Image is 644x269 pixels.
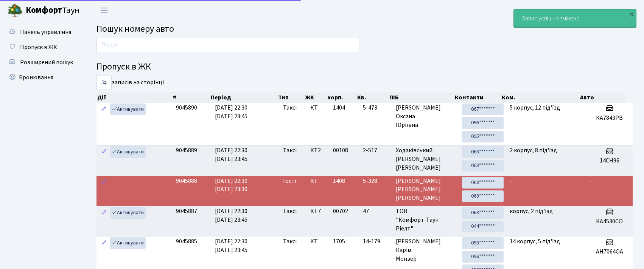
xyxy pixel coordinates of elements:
span: Бронювання [19,73,53,82]
span: [PERSON_NAME] Карім Монзер [396,237,456,263]
h5: 14СН96 [589,157,630,164]
th: Дії [96,92,172,103]
span: Гості [283,177,296,186]
span: 00702 [333,207,348,215]
h5: AH7064OA [589,248,630,255]
span: - [510,177,512,185]
span: 5-328 [363,177,390,186]
a: Активувати [110,237,146,249]
span: 1408 [333,177,345,185]
input: Пошук [96,38,359,52]
th: Контакти [454,92,501,103]
span: [DATE] 22:30 [DATE] 23:45 [215,146,247,163]
b: КПП2 [620,6,635,15]
a: Редагувати [100,104,109,115]
div: Запис успішно змінено. [514,9,636,28]
span: Таун [26,4,79,17]
h4: Пропуск в ЖК [96,62,633,73]
th: Період [210,92,277,103]
h5: КА7843РВ [589,114,630,122]
a: Активувати [110,146,146,158]
span: Ходаківський [PERSON_NAME] [PERSON_NAME] [396,146,456,172]
th: # [172,92,210,103]
span: Таксі [283,237,297,246]
a: Активувати [110,207,146,219]
a: Редагувати [100,207,109,219]
th: Авто [579,92,625,103]
th: Кв. [356,92,389,103]
th: Тип [277,92,304,103]
span: ТОВ "Комфорт-Таун Ріелт" [396,207,456,233]
a: Панель управління [4,25,79,40]
a: Активувати [110,104,146,115]
button: Переключити навігацію [95,4,114,17]
a: КПП2 [620,6,635,15]
th: корп. [327,92,356,103]
a: Редагувати [100,177,109,189]
span: 14 корпус, 5 під'їзд [510,237,560,246]
span: 5-473 [363,104,390,112]
a: Розширений пошук [4,55,79,70]
span: 5 корпус, 12 під'їзд [510,104,560,112]
b: Комфорт [26,4,62,16]
span: Пошук номеру авто [96,22,174,36]
a: Пропуск в ЖК [4,40,79,55]
span: 47 [363,207,390,216]
a: Редагувати [100,146,109,158]
span: корпус, 2 під'їзд [510,207,553,215]
span: [DATE] 22:30 [DATE] 23:45 [215,237,247,254]
span: Панель управління [20,28,71,36]
span: 2 корпус, 8 під'їзд [510,146,557,155]
span: 1404 [333,104,345,112]
h5: KA4530CO [589,218,630,225]
span: Таксі [283,104,297,112]
th: ПІБ [389,92,454,103]
span: Розширений пошук [20,58,73,66]
img: logo.png [8,3,23,18]
div: × [628,10,635,18]
th: ЖК [304,92,327,103]
span: 9045890 [176,104,197,112]
span: 9045889 [176,146,197,155]
span: Таксі [283,146,297,155]
span: КТ [310,104,327,112]
span: 00108 [333,146,348,155]
span: 2-517 [363,146,390,155]
span: КТ [310,237,327,246]
span: [DATE] 22:30 [DATE] 23:45 [215,207,247,224]
a: Редагувати [100,237,109,249]
th: Ком. [501,92,579,103]
span: 9045885 [176,237,197,246]
span: [DATE] 22:30 [DATE] 23:30 [215,177,247,194]
span: КТ [310,177,327,186]
span: 14-179 [363,237,390,246]
label: записів на сторінці [96,76,164,90]
span: 9045887 [176,207,197,215]
a: Бронювання [4,70,79,85]
span: Пропуск в ЖК [20,43,57,51]
select: записів на сторінці [96,76,112,90]
span: КТ7 [310,207,327,216]
span: 9045888 [176,177,197,185]
span: - [589,177,591,185]
span: 1705 [333,237,345,246]
span: [PERSON_NAME] Оксана Юріївна [396,104,456,130]
span: Таксі [283,207,297,216]
span: КТ2 [310,146,327,155]
span: [DATE] 22:30 [DATE] 23:45 [215,104,247,121]
span: [PERSON_NAME] [PERSON_NAME] [PERSON_NAME] [396,177,456,203]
